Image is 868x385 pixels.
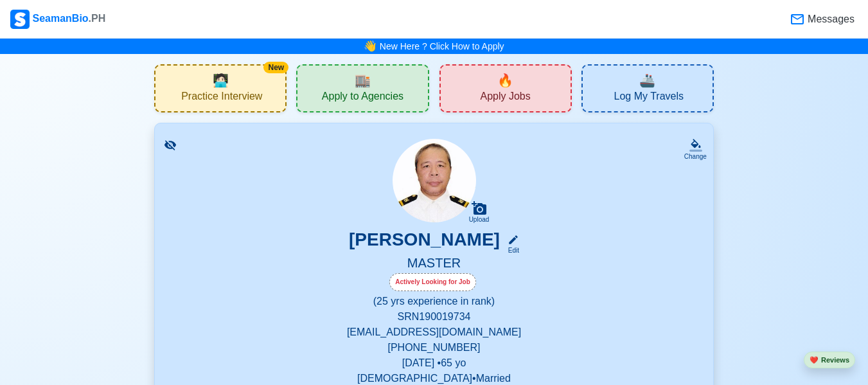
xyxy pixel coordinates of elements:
[89,13,106,24] span: .PH
[181,90,262,106] span: Practice Interview
[389,273,476,291] div: Actively Looking for Job
[804,352,855,369] button: heartReviews
[469,216,490,224] div: Upload
[170,325,698,340] p: [EMAIL_ADDRESS][DOMAIN_NAME]
[380,41,504,51] a: New Here ? Click How to Apply
[355,71,371,90] span: agencies
[170,294,698,309] p: (25 yrs experience in rank)
[805,12,855,27] span: Messages
[170,355,698,371] p: [DATE] • 65 yo
[810,356,819,364] span: heart
[263,62,288,73] div: New
[170,255,698,273] h5: MASTER
[349,229,500,255] h3: [PERSON_NAME]
[480,90,530,106] span: Apply Jobs
[614,90,684,106] span: Log My Travels
[170,340,698,355] p: [PHONE_NUMBER]
[502,246,519,255] div: Edit
[497,71,513,90] span: new
[170,309,698,325] p: SRN 190019734
[360,36,380,56] span: bell
[684,152,707,161] div: Change
[213,71,229,90] span: interview
[10,10,30,29] img: Logo
[639,71,655,90] span: travel
[10,10,105,29] div: SeamanBio
[322,90,403,106] span: Apply to Agencies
